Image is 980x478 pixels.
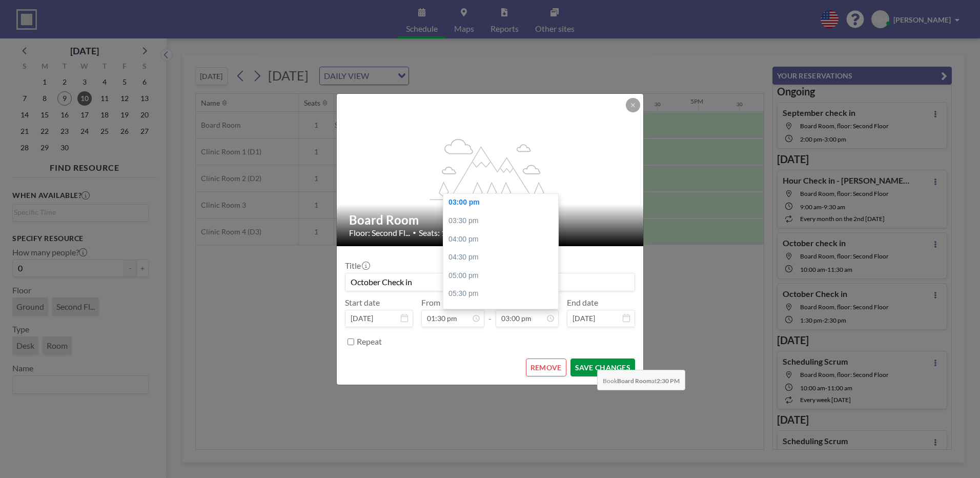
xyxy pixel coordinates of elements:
b: Board Room [617,377,651,385]
div: 05:30 pm [443,285,563,303]
button: SAVE CHANGES [570,358,635,376]
div: 04:30 pm [443,248,563,267]
span: Floor: Second Fl... [349,228,410,238]
div: 05:00 pm [443,267,563,285]
div: 04:00 pm [443,230,563,249]
div: 03:30 pm [443,212,563,230]
button: REMOVE [526,358,566,376]
label: Repeat [357,336,382,347]
span: • [413,229,416,236]
label: Title [345,261,369,271]
b: 2:30 PM [657,377,680,385]
h2: Board Room [349,212,632,228]
div: 03:00 pm [443,193,563,212]
span: - [488,301,492,324]
label: End date [567,297,598,308]
input: (No title) [345,273,635,291]
label: From [421,297,440,308]
span: Seats: 1 [419,228,446,238]
div: 06:00 pm [443,303,563,322]
label: Start date [345,297,380,308]
span: Book at [597,370,685,390]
